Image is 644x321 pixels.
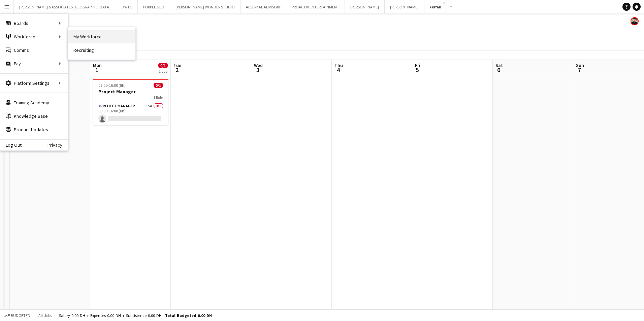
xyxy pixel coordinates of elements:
[116,0,138,13] button: DWTC
[153,95,163,100] span: 1 Role
[385,0,424,13] button: [PERSON_NAME]
[334,62,343,68] span: Thu
[93,102,168,125] app-card-role: Project Manager15A0/108:00-16:00 (8h)
[345,0,385,13] button: [PERSON_NAME]
[158,63,168,68] span: 0/1
[92,66,102,74] span: 1
[59,313,212,318] div: Salary 0.00 DH + Expenses 0.00 DH + Subsistence 0.00 DH =
[286,0,345,13] button: PROACTIV ENTERTAINMENT
[0,43,68,57] a: Comms
[0,30,68,43] div: Workforce
[0,142,22,148] a: Log Out
[14,0,116,13] button: [PERSON_NAME] & ASSOCIATES [GEOGRAPHIC_DATA]
[495,62,503,68] span: Sat
[0,57,68,70] div: Pay
[68,43,135,57] a: Recruiting
[414,66,420,74] span: 5
[93,79,168,125] app-job-card: 08:00-16:00 (8h)0/1Project Manager1 RoleProject Manager15A0/108:00-16:00 (8h)
[0,76,68,90] div: Platform Settings
[173,62,181,68] span: Tue
[47,142,68,148] a: Privacy
[333,66,343,74] span: 4
[0,16,68,30] div: Boards
[494,66,503,74] span: 6
[68,30,135,43] a: My Workforce
[575,66,584,74] span: 7
[0,109,68,123] a: Knowledge Base
[631,17,639,25] app-user-avatar: Glenn Lloyd
[159,69,167,74] div: 1 Job
[170,0,240,13] button: [PERSON_NAME] WONDER STUDIO
[37,313,53,318] span: All jobs
[93,88,168,95] h3: Project Manager
[0,96,68,109] a: Training Academy
[424,0,447,13] button: Ferrari
[138,0,170,13] button: PURPLE GLO
[0,123,68,136] a: Product Updates
[172,66,181,74] span: 2
[240,0,286,13] button: ALSERKAL ADVISORY
[165,313,212,318] span: Total Budgeted 0.00 DH
[93,62,102,68] span: Mon
[253,66,263,74] span: 3
[254,62,263,68] span: Wed
[415,62,420,68] span: Fri
[11,313,30,318] span: Budgeted
[98,83,126,88] span: 08:00-16:00 (8h)
[576,62,584,68] span: Sun
[154,83,163,88] span: 0/1
[3,312,31,319] button: Budgeted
